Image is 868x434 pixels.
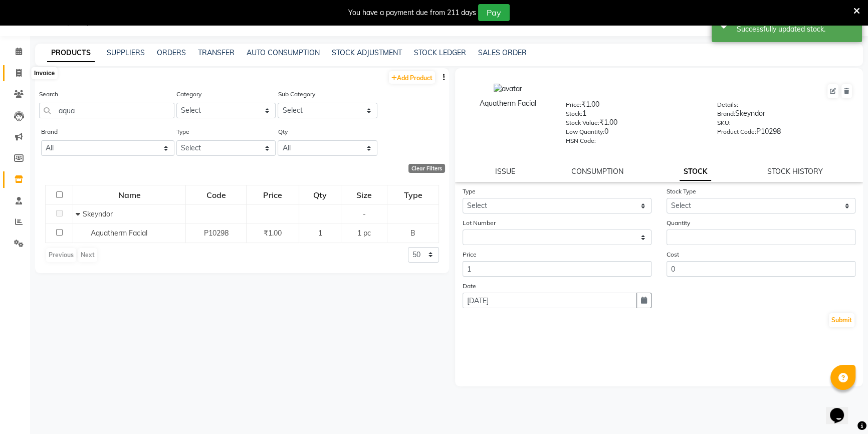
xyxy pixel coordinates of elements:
[91,229,147,238] span: Aquatherm Facial
[717,100,738,109] label: Details:
[463,250,477,259] label: Price
[348,8,476,18] div: You have a payment due from 211 days
[495,167,515,176] a: ISSUE
[767,167,823,176] a: STOCK HISTORY
[717,109,735,118] label: Brand:
[566,136,596,145] label: HSN Code:
[83,209,113,219] span: Skeyndor
[826,394,858,424] iframe: chat widget
[278,90,315,99] label: Sub Category
[463,187,476,196] label: Type
[357,229,371,238] span: 1 pc
[157,48,186,57] a: ORDERS
[389,71,435,84] a: Add Product
[186,186,246,204] div: Code
[465,98,551,109] div: Aquatherm Facial
[717,126,853,140] div: P10298
[388,186,438,204] div: Type
[494,84,522,94] img: avatar
[332,48,402,57] a: STOCK ADJUSTMENT
[463,282,476,291] label: Date
[566,117,702,131] div: ₹1.00
[107,48,145,57] a: SUPPLIERS
[278,127,287,136] label: Qty
[717,108,853,122] div: Skeyndor
[410,229,415,238] span: B
[414,48,466,57] a: STOCK LEDGER
[247,186,298,204] div: Price
[717,127,756,136] label: Product Code:
[318,229,322,238] span: 1
[198,48,235,57] a: TRANSFER
[408,164,445,173] div: Clear Filters
[737,24,854,35] div: Successfully updated stock.
[566,108,702,122] div: 1
[363,209,366,219] span: -
[176,127,189,136] label: Type
[32,67,57,79] div: Invoice
[566,118,599,127] label: Stock Value:
[829,313,854,327] button: Submit
[39,90,58,99] label: Search
[566,127,604,136] label: Low Quantity:
[566,109,582,118] label: Stock:
[300,186,340,204] div: Qty
[566,100,581,109] label: Price:
[47,44,95,62] a: PRODUCTS
[667,250,679,259] label: Cost
[39,103,174,118] input: Search by product name or code
[667,187,696,196] label: Stock Type
[247,48,320,57] a: AUTO CONSUMPTION
[463,219,496,228] label: Lot Number
[566,126,702,140] div: 0
[478,4,510,21] button: Pay
[667,219,690,228] label: Quantity
[204,229,229,238] span: P10298
[176,90,201,99] label: Category
[478,48,527,57] a: SALES ORDER
[680,163,711,181] a: STOCK
[571,167,623,176] a: CONSUMPTION
[566,99,702,113] div: ₹1.00
[76,209,83,219] span: Collapse Row
[342,186,386,204] div: Size
[717,118,731,127] label: SKU:
[74,186,185,204] div: Name
[264,229,282,238] span: ₹1.00
[41,127,58,136] label: Brand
